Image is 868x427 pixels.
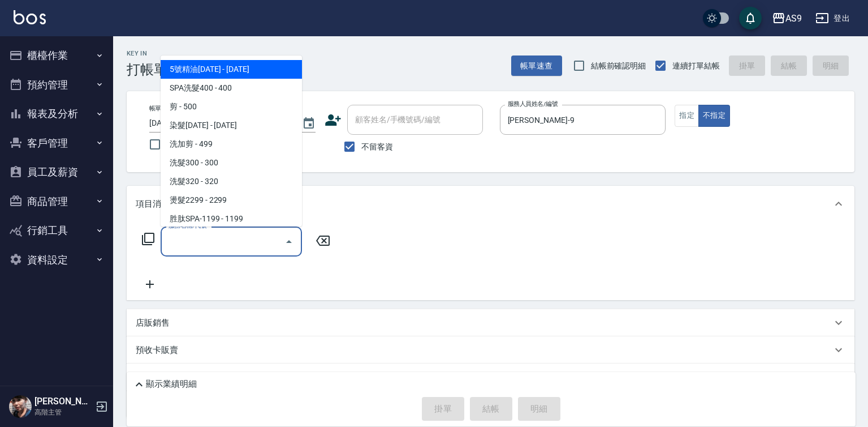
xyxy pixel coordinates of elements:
[161,153,302,172] span: 洗髮300 - 300
[9,395,32,418] img: Person
[127,309,854,336] div: 店販銷售
[5,129,109,158] button: 客戶管理
[136,371,192,383] p: 其他付款方式
[280,233,298,251] button: Close
[5,157,109,187] button: 員工及薪資
[34,396,92,407] h5: [PERSON_NAME]
[5,41,109,70] button: 櫃檯作業
[698,105,730,127] button: 不指定
[675,105,699,127] button: 指定
[511,55,562,76] button: 帳單速查
[591,60,646,72] span: 結帳前確認明細
[161,135,302,153] span: 洗加剪 - 499
[146,378,197,390] p: 顯示業績明細
[127,364,854,391] div: 其他付款方式
[739,7,762,29] button: save
[136,344,178,356] p: 預收卡販賣
[161,60,302,79] span: 5號精油[DATE] - [DATE]
[161,210,302,228] span: 胜肽SPA-1199 - 1199
[34,407,92,417] p: 高階主管
[295,110,322,137] button: Choose date, selected date is 2025-08-11
[161,191,302,210] span: 燙髮2299 - 2299
[5,99,109,129] button: 報表及分析
[127,50,167,57] h2: Key In
[161,172,302,191] span: 洗髮320 - 320
[785,11,802,25] div: AS9
[161,97,302,116] span: 剪 - 500
[136,198,170,210] p: 項目消費
[5,70,109,100] button: 預約管理
[5,216,109,245] button: 行銷工具
[14,10,46,24] img: Logo
[811,8,854,29] button: 登出
[672,60,720,72] span: 連續打單結帳
[5,187,109,216] button: 商品管理
[161,79,302,97] span: SPA洗髮400 - 400
[5,245,109,275] button: 資料設定
[127,336,854,364] div: 預收卡販賣
[136,317,170,329] p: 店販銷售
[161,116,302,135] span: 染髮[DATE] - [DATE]
[767,7,806,30] button: AS9
[361,141,393,153] span: 不留客資
[127,186,854,222] div: 項目消費
[127,62,167,78] h3: 打帳單
[508,100,558,108] label: 服務人員姓名/編號
[149,114,291,133] input: YYYY/MM/DD hh:mm
[149,104,173,113] label: 帳單日期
